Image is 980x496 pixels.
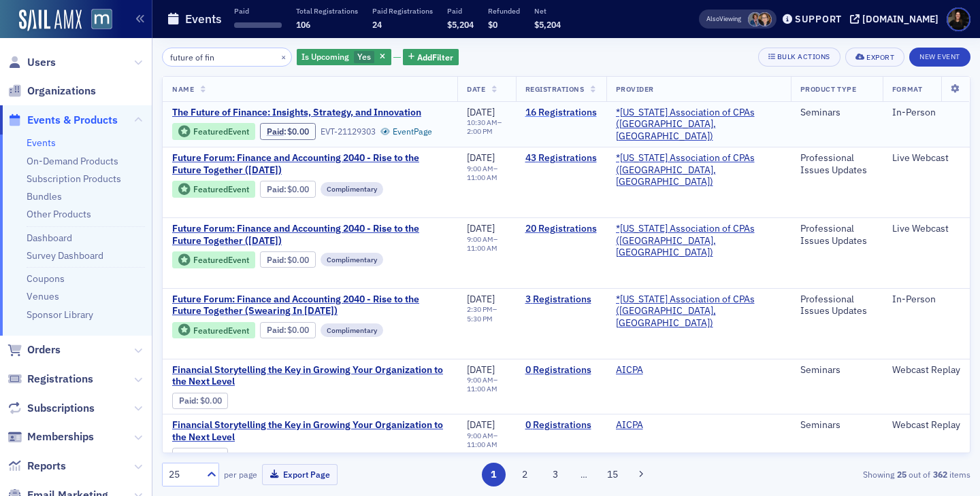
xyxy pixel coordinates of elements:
[467,243,497,253] time: 11:00 AM
[544,463,568,486] button: 3
[706,14,741,24] span: Viewing
[179,395,196,406] a: Paid
[467,152,495,164] span: [DATE]
[380,126,432,137] a: EventPage
[27,342,61,357] span: Orders
[234,22,282,28] span: ‌
[467,375,493,385] time: 9:00 AM
[193,256,249,264] div: Featured Event
[800,84,856,94] span: Product Type
[616,419,643,431] a: AICPA
[297,49,391,66] div: Yes
[27,113,118,128] span: Events & Products
[321,182,383,196] div: Complimentary
[710,468,970,480] div: Showing out of items
[892,364,960,376] div: Webcast Replay
[19,10,82,31] img: SailAMX
[777,53,830,60] div: Bulk Actions
[27,155,118,167] a: On-Demand Products
[467,126,493,136] time: 2:00 PM
[534,19,561,30] span: $5,204
[27,459,66,474] span: Reports
[862,13,938,25] div: [DOMAIN_NAME]
[947,7,970,31] span: Profile
[172,448,228,464] div: Paid: 0 - $0
[616,294,781,330] a: *[US_STATE] Association of CPAs ([GEOGRAPHIC_DATA], [GEOGRAPHIC_DATA])
[172,123,255,140] div: Featured Event
[172,223,448,247] span: Future Forum: Finance and Accounting 2040 - Rise to the Future Together (November 2025)
[267,184,284,194] a: Paid
[800,364,873,376] div: Seminars
[27,232,72,244] a: Dashboard
[278,50,290,63] button: ×
[172,152,448,176] a: Future Forum: Finance and Accounting 2040 - Rise to the Future Together ([DATE])
[467,364,495,376] span: [DATE]
[162,48,292,67] input: Search…
[930,468,949,480] strong: 362
[525,152,597,164] a: 43 Registrations
[357,51,371,62] span: Yes
[7,84,96,99] a: Organizations
[27,84,96,99] span: Organizations
[909,48,970,67] button: New Event
[467,305,506,323] div: –
[372,6,433,16] p: Paid Registrations
[267,126,288,137] span: :
[467,431,506,449] div: –
[267,184,288,194] span: :
[488,19,497,30] span: $0
[234,6,282,16] p: Paid
[267,325,284,335] a: Paid
[467,84,485,94] span: Date
[525,364,597,376] a: 0 Registrations
[467,419,495,431] span: [DATE]
[525,294,597,306] a: 3 Registrations
[892,294,960,306] div: In-Person
[892,84,922,94] span: Format
[172,294,448,317] span: Future Forum: Finance and Accounting 2040 - Rise to the Future Together (Swearing In 2025)
[27,137,56,149] a: Events
[616,107,781,143] span: *Maryland Association of CPAs (Timonium, MD)
[172,181,255,198] div: Featured Event
[800,152,873,176] div: Professional Issues Updates
[27,372,93,387] span: Registrations
[27,190,62,202] a: Bundles
[179,451,200,461] span: :
[321,126,376,137] div: EVT-21129303
[482,463,506,486] button: 1
[512,463,536,486] button: 2
[7,401,95,416] a: Subscriptions
[467,384,497,393] time: 11:00 AM
[287,255,309,265] span: $0.00
[267,126,284,137] a: Paid
[892,107,960,119] div: In-Person
[757,12,772,26] span: Michelle Brown
[7,55,56,70] a: Users
[91,9,112,30] img: SailAMX
[534,6,561,16] p: Net
[193,128,249,135] div: Featured Event
[172,364,448,388] a: Financial Storytelling the Key in Growing Your Organization to the Next Level
[287,126,309,137] span: $0.00
[321,323,383,337] div: Complimentary
[488,6,520,16] p: Refunded
[27,55,56,70] span: Users
[892,419,960,431] div: Webcast Replay
[296,19,310,30] span: 106
[260,322,316,338] div: Paid: 3 - $0
[27,290,59,302] a: Venues
[169,467,199,482] div: 25
[172,251,255,268] div: Featured Event
[296,6,358,16] p: Total Registrations
[7,429,94,444] a: Memberships
[260,123,316,139] div: Paid: 17 - $0
[27,173,121,185] a: Subscription Products
[82,9,112,32] a: View Homepage
[894,468,909,480] strong: 25
[403,49,459,66] button: AddFilter
[27,429,94,444] span: Memberships
[616,364,702,376] span: AICPA
[795,13,842,25] div: Support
